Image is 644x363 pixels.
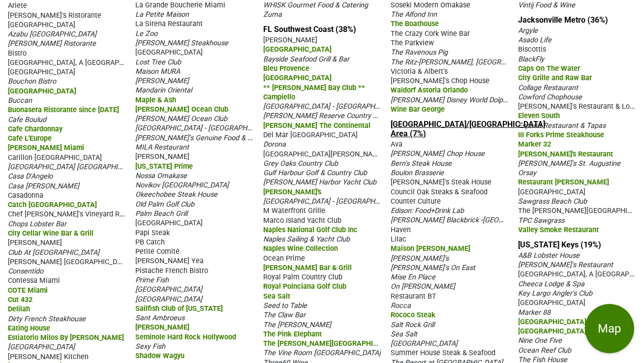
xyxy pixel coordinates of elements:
[263,292,290,301] span: Sea Salt
[519,299,586,307] span: [GEOGRAPHIC_DATA]
[519,240,602,249] a: [US_STATE] Keys (19%)
[263,149,385,158] span: [GEOGRAPHIC_DATA][PERSON_NAME]
[519,159,621,168] span: [PERSON_NAME]'s St. Augustine
[135,219,203,227] span: [GEOGRAPHIC_DATA]
[8,267,43,275] span: Consentido
[263,311,306,319] span: The Claw Bar
[8,153,102,162] span: Carillon [GEOGRAPHIC_DATA]
[391,150,485,158] span: [PERSON_NAME] Chop House
[519,64,581,73] span: Caps On The Water
[391,30,470,38] span: The Crazy Cork Wine Bar
[8,96,32,105] span: Buccan
[135,352,184,360] span: Shadow Wagyu
[391,302,411,310] span: Rocca
[263,273,342,281] span: Royal Palm Country Club
[135,333,236,341] span: Seminole Hard Rock Hollywood
[263,244,338,253] span: Naples Wine Collection
[391,188,488,196] span: Council Oak Steaks & Seafood
[519,45,547,54] span: Biscottis
[8,49,27,58] span: Bistro
[263,84,365,92] span: ** [PERSON_NAME] Bay Club **
[391,244,470,253] span: Maison [PERSON_NAME]
[8,229,93,238] span: City Cellar Wine Bar & Grill
[391,207,464,215] span: Edison: Food+Drink Lab
[135,323,189,332] span: [PERSON_NAME]
[263,64,309,73] span: Bleu Provence
[263,140,286,149] span: Dorona
[135,143,189,151] span: MILA Restaurant
[391,10,437,19] span: The Alfond Inn
[263,188,321,196] span: [PERSON_NAME]'s
[135,200,194,209] span: Old Palm Golf Club
[8,276,60,285] span: Contessa Miami
[8,144,84,152] span: [PERSON_NAME] Miami
[8,172,53,181] span: Casa D'Angelo
[391,48,448,57] span: The Ravenous Pig
[135,77,189,85] span: [PERSON_NAME]
[391,105,445,114] span: Wine Bar George
[8,106,119,114] span: Buonasera Ristorante since [DATE]
[8,343,75,351] span: [GEOGRAPHIC_DATA]
[8,68,75,76] span: [GEOGRAPHIC_DATA]
[135,133,263,142] span: [PERSON_NAME]'s Genuine Food & Drink
[519,84,579,92] span: Collage Restaurant
[263,216,341,225] span: Marco Island Yacht Club
[391,349,495,357] span: Summer House Steak & Seafood
[263,131,358,139] span: Del Mar [GEOGRAPHIC_DATA]
[263,111,387,120] span: [PERSON_NAME] Reserve Country Club
[263,74,332,82] span: [GEOGRAPHIC_DATA]
[519,55,545,63] span: BlackFly
[391,20,439,28] span: The Boathouse
[135,58,181,66] span: Lost Tree Club
[391,197,441,206] span: Counter Culture
[519,15,609,25] a: Jacksonville Metro (36%)
[391,86,468,94] span: Waldorf Astoria Orlando
[8,191,43,200] span: Casadonna
[263,1,368,9] span: WHISK Gourmet Food & Catering
[263,169,367,177] span: Gulf Harbour Golf & Country Club
[391,264,475,272] span: [PERSON_NAME]'s On East
[8,11,101,20] span: [PERSON_NAME]'s Ristorante
[263,321,331,329] span: The [PERSON_NAME]
[263,349,381,357] span: The Vine Room [GEOGRAPHIC_DATA]
[8,87,76,95] span: [GEOGRAPHIC_DATA]
[135,190,217,199] span: Okeechobee Steak House
[135,210,187,218] span: Palm Beach Grill
[135,30,157,38] span: Le Zoo
[391,77,490,85] span: [PERSON_NAME]'s Chop House
[519,27,538,35] span: Argyle
[8,1,27,10] span: Ariete
[263,93,295,101] span: Campiello
[8,58,153,67] span: [GEOGRAPHIC_DATA], A [GEOGRAPHIC_DATA]
[391,330,417,338] span: Sea Salt
[8,296,32,304] span: Cut 432
[135,342,165,351] span: Sexy Fish
[135,181,229,189] span: Novikov [GEOGRAPHIC_DATA]
[519,226,599,234] span: Valley Smoke Restaurant
[263,302,307,310] span: Seed to Table
[263,121,370,130] span: [PERSON_NAME] The Continental
[519,346,572,355] span: Ocean Reef Club
[263,282,346,291] span: Royal Poinciana Golf Club
[135,295,202,303] span: [GEOGRAPHIC_DATA]
[391,1,470,9] span: Soseki Modern Omakase
[135,238,165,246] span: PB Catch
[263,338,472,348] span: The [PERSON_NAME][GEOGRAPHIC_DATA], [GEOGRAPHIC_DATA]
[519,327,587,335] span: [GEOGRAPHIC_DATA]
[391,39,434,47] span: The Parkview
[391,282,455,291] span: On [PERSON_NAME]
[263,36,317,44] span: [PERSON_NAME]
[519,188,586,196] span: [GEOGRAPHIC_DATA]
[263,264,352,272] span: [PERSON_NAME] Bar & Grill
[135,1,225,9] span: La Grande Boucherie Miami
[8,353,89,361] span: [PERSON_NAME] Kitchen
[135,276,169,284] span: Prime Fish
[519,1,576,9] span: Vintij Food & Wine
[135,304,223,313] span: Sailfish Club of [US_STATE]
[519,216,565,225] span: TPC Sawgrass
[263,178,376,186] span: [PERSON_NAME] Harbor Yacht Club
[519,131,605,139] span: III Forks Prime Steakhouse
[519,36,552,44] span: Asado Life
[8,315,86,323] span: Dirty French Steakhouse
[263,25,356,34] a: FL Southwest Coast (38%)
